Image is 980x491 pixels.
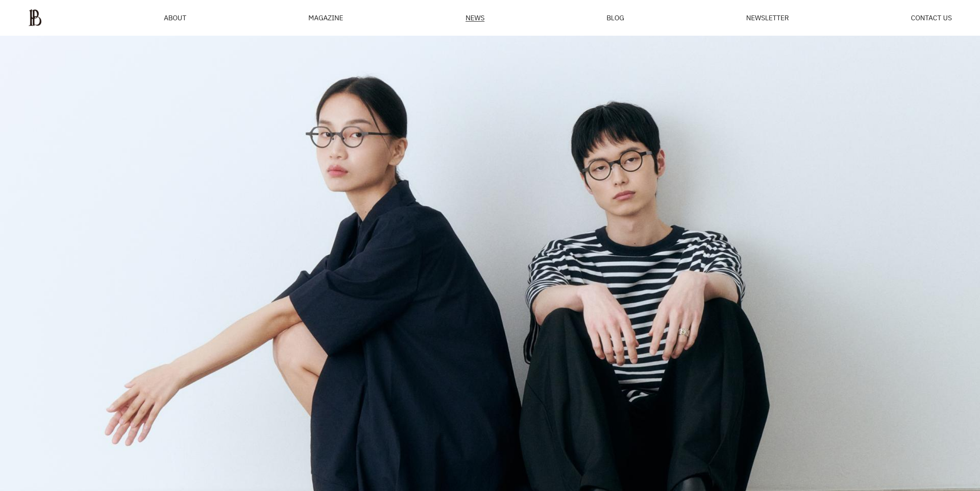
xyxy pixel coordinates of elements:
[466,14,484,21] span: NEWS
[606,14,624,21] a: BLOG
[308,14,343,21] div: MAGAZINE
[164,14,186,21] a: ABOUT
[911,14,952,21] a: CONTACT US
[746,14,789,21] a: NEWSLETTER
[466,14,484,22] a: NEWS
[28,9,42,26] img: ba379d5522eb3.png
